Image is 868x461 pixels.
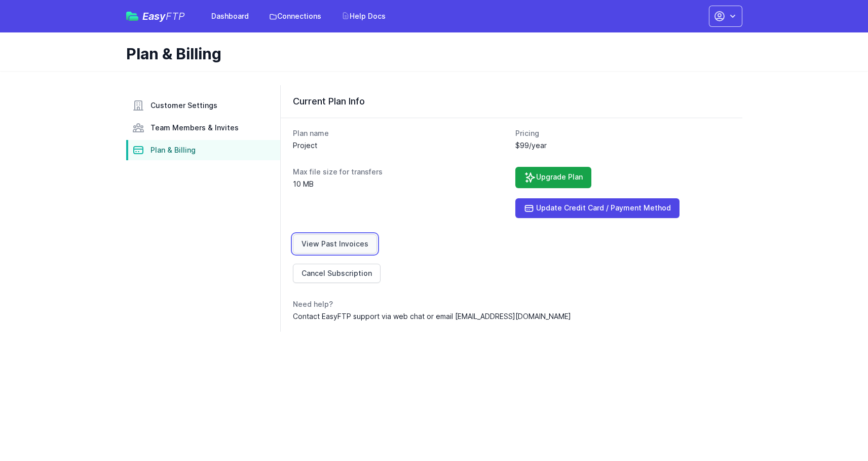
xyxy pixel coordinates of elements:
[142,11,185,21] span: Easy
[205,7,255,25] a: Dashboard
[293,167,508,177] dt: Max file size for transfers
[817,410,856,449] iframe: Drift Widget Chat Controller
[150,100,217,111] span: Customer Settings
[126,45,734,63] h1: Plan & Billing
[515,140,730,151] dd: $99/year
[126,12,138,21] img: easyftp_logo.png
[293,234,377,254] a: View Past Invoices
[126,11,185,21] a: EasyFTP
[335,7,392,25] a: Help Docs
[293,299,730,309] dt: Need help?
[515,128,730,138] dt: Pricing
[166,10,185,22] span: FTP
[293,311,730,322] dd: Contact EasyFTP support via web chat or email [EMAIL_ADDRESS][DOMAIN_NAME]
[150,145,196,155] span: Plan & Billing
[263,7,327,25] a: Connections
[293,264,381,283] a: Cancel Subscription
[293,179,508,189] dd: 10 MB
[150,123,239,133] span: Team Members & Invites
[126,118,280,138] a: Team Members & Invites
[126,140,280,160] a: Plan & Billing
[126,95,280,116] a: Customer Settings
[293,128,508,138] dt: Plan name
[293,95,730,108] h3: Current Plan Info
[515,198,680,218] a: Update Credit Card / Payment Method
[293,140,508,151] dd: Project
[515,167,591,188] a: Upgrade Plan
